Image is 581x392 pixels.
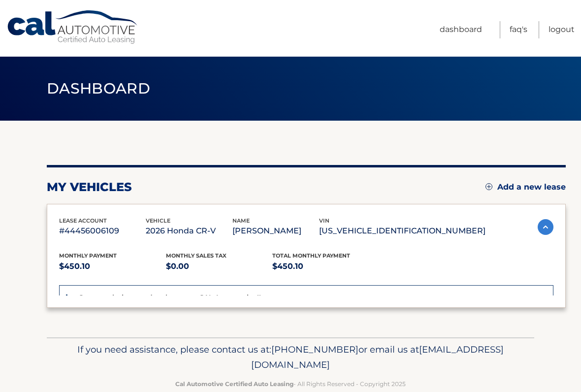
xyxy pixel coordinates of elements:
[146,217,170,224] span: vehicle
[232,217,250,224] span: name
[538,219,553,235] img: accordion-active.svg
[510,21,527,38] a: FAQ's
[47,79,150,98] span: Dashboard
[272,252,350,259] span: Total Monthly Payment
[6,10,139,45] a: Cal Automotive
[166,260,273,273] p: $0.00
[53,342,528,373] p: If you need assistance, please contact us at: or email us at
[319,217,329,224] span: vin
[47,180,132,195] h2: my vehicles
[78,293,261,302] p: Congratulations and welcome to CAL Automotive!!
[271,344,358,355] span: [PHONE_NUMBER]
[59,224,146,238] p: #44456006109
[175,380,293,388] strong: Cal Automotive Certified Auto Leasing
[59,260,166,273] p: $450.10
[319,224,485,238] p: [US_VEHICLE_IDENTIFICATION_NUMBER]
[232,224,319,238] p: [PERSON_NAME]
[146,224,232,238] p: 2026 Honda CR-V
[59,252,117,259] span: Monthly Payment
[53,379,528,389] p: - All Rights Reserved - Copyright 2025
[485,183,492,190] img: add.svg
[166,252,226,259] span: Monthly sales Tax
[272,260,379,273] p: $450.10
[485,182,566,192] a: Add a new lease
[440,21,482,38] a: Dashboard
[59,217,107,224] span: lease account
[549,21,575,38] a: Logout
